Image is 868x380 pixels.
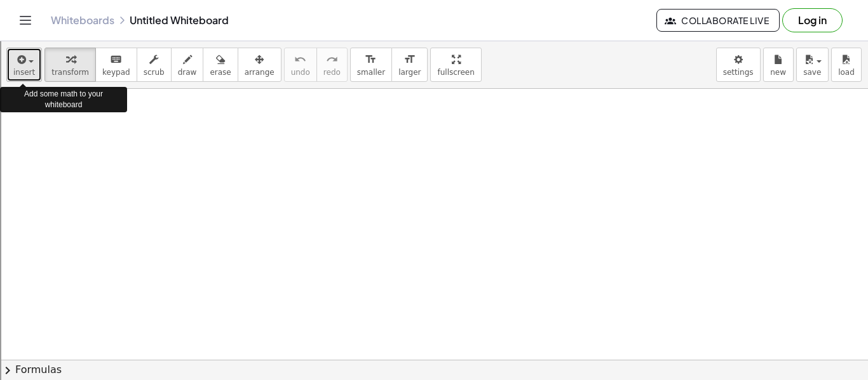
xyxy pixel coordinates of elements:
[5,5,863,16] div: Sort A > Z
[51,14,114,27] a: Whiteboards
[5,74,863,85] div: Rename
[15,10,36,30] button: Toggle navigation
[51,68,89,77] span: transform
[5,51,863,62] div: Options
[5,16,863,28] div: Sort New > Old
[13,68,35,77] span: insert
[667,15,769,26] span: Collaborate Live
[6,48,42,82] button: insert
[5,85,863,96] div: Move To ...
[782,8,843,32] button: Log in
[5,62,863,74] div: Sign out
[44,48,96,82] button: transform
[5,39,863,51] div: Delete
[5,28,863,39] div: Move To ...
[656,9,780,32] button: Collaborate Live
